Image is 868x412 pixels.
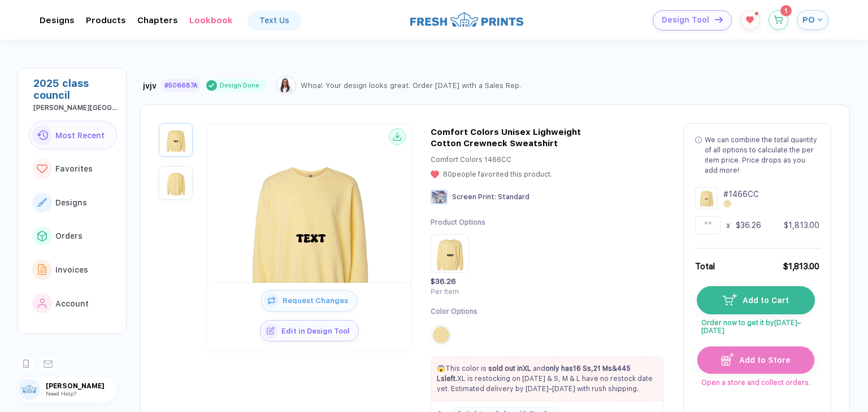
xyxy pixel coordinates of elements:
[697,286,815,314] button: iconAdd to Cart
[189,15,233,25] div: Lookbook
[784,220,819,231] div: $1,813.00
[783,260,819,273] div: $1,813.00
[593,365,617,372] span: &
[40,15,75,25] div: DesignsToggle dropdown menu
[593,365,612,372] strong: 21 Ms
[37,198,47,207] img: link to icon
[431,190,448,204] img: Screen Print
[29,188,117,217] button: link to iconDesigns
[802,15,815,25] span: PO
[55,198,87,207] span: Designs
[697,346,815,374] button: iconAdd to Store
[33,77,117,101] div: 2025 class council
[29,222,117,251] button: link to iconOrders
[301,81,521,90] div: Whoa! Your design looks great. Order [DATE] with a Sales Rep.
[797,10,828,30] button: PO
[264,293,279,308] img: icon
[498,193,530,201] span: Standard
[164,82,197,89] div: #506687A
[433,236,467,270] img: Product Option
[695,260,715,273] div: Total
[29,255,117,284] button: link to iconInvoices
[431,218,485,227] div: Product Options
[705,135,819,176] div: We can combine the total quantity of all options to calculate the per item price. Price drops as ...
[220,81,259,90] div: Design Done
[55,164,93,173] span: Favorites
[737,296,789,305] span: Add to Cart
[653,10,732,30] button: Design Toolicon
[695,187,718,209] img: Design Group Summary Cell
[143,81,157,90] div: jvjv
[33,104,117,112] div: Adams State University
[755,12,758,15] sup: 1
[573,365,593,372] span: ,
[573,365,591,372] strong: 16 Ss
[723,293,737,305] img: icon
[248,11,301,29] a: Text Us
[55,265,88,274] span: Invoices
[259,16,289,25] div: Text Us
[263,323,278,339] img: icon
[55,131,105,140] span: Most Recent
[29,289,117,318] button: link to iconAccount
[219,140,400,321] img: c4311787-bdac-4c95-8cb1-de6ba0efa84b_nt_front_1755514991893.jpg
[29,121,117,150] button: link to iconMost Recent
[162,126,190,154] img: c4311787-bdac-4c95-8cb1-de6ba0efa84b_nt_front_1755514991893.jpg
[37,164,47,174] img: link to icon
[780,5,792,16] sup: 1
[37,130,48,140] img: link to icon
[410,11,523,28] img: logo
[734,356,791,365] span: Add to Store
[431,277,456,286] span: $36.26
[261,290,357,312] button: iconRequest Changes
[260,320,359,341] button: iconEdit in Design Tool
[278,77,294,94] img: Sophie.png
[137,15,178,25] div: ChaptersToggle dropdown menu chapters
[437,365,445,372] span: 😱
[38,299,47,309] img: link to icon
[443,170,552,178] span: 80 people favorited this product.
[162,169,190,197] img: c4311787-bdac-4c95-8cb1-de6ba0efa84b_nt_back_1755514991894.jpg
[38,264,47,275] img: link to icon
[431,126,589,149] div: Comfort Colors Unisex Lighweight Cotton Crewneck Sweatshirt
[431,156,511,164] span: Comfort Colors 1466CC
[279,296,357,305] span: Request Changes
[697,314,814,335] span: Order now to get it by [DATE]–[DATE]
[278,327,358,335] span: Edit in Design Tool
[723,189,759,200] div: # 1466CC
[662,15,709,25] span: Design Tool
[697,374,814,387] span: Open a store and collect orders.
[715,16,723,23] img: icon
[189,15,233,25] div: LookbookToggle dropdown menu chapters
[431,363,663,394] p: This color is and XL is restocking on [DATE] & S, M & L have no restock date yet. Estimated deliv...
[86,15,126,25] div: ProductsToggle dropdown menu
[431,288,469,296] div: Per Item
[37,231,47,241] img: link to icon
[452,193,496,201] span: Screen Print :
[29,154,117,183] button: link to iconFavorites
[55,231,83,240] span: Orders
[736,220,761,231] div: $36.26
[431,307,485,317] div: Color Options
[46,390,76,397] span: Need Help?
[784,7,787,14] span: 1
[55,299,89,308] span: Account
[721,353,734,366] img: icon
[46,382,116,390] span: [PERSON_NAME]
[19,379,40,400] img: user profile
[488,365,531,372] strong: sold out in XL
[726,220,730,231] div: x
